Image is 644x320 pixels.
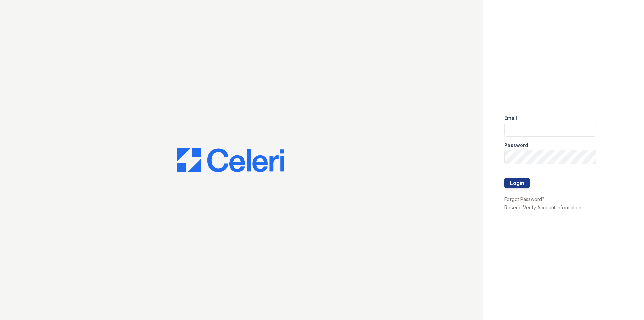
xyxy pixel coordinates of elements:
[504,178,530,188] button: Login
[504,142,528,149] label: Password
[177,148,284,172] img: CE_Logo_Blue-a8612792a0a2168367f1c8372b55b34899dd931a85d93a1a3d3e32e68fde9ad4.png
[504,196,544,202] a: Forgot Password?
[504,115,517,121] label: Email
[504,204,581,210] a: Resend Verify Account Information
